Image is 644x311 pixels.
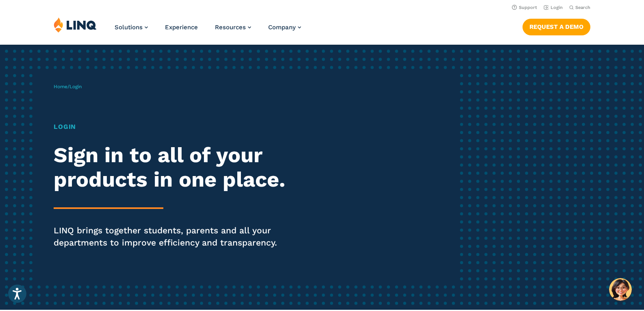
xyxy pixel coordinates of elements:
[609,278,632,301] button: Hello, have a question? Let’s chat.
[569,4,590,11] button: Open Search Bar
[165,24,198,31] a: Experience
[215,24,251,31] a: Resources
[54,84,82,89] span: /
[544,5,563,10] a: Login
[115,24,148,31] a: Solutions
[215,24,246,31] span: Resources
[115,17,301,44] nav: Primary Navigation
[512,5,537,10] a: Support
[523,19,590,35] a: Request a Demo
[54,17,97,33] img: LINQ | K‑12 Software
[54,224,302,249] p: LINQ brings together students, parents and all your departments to improve efficiency and transpa...
[115,24,143,31] span: Solutions
[69,84,82,89] span: Login
[54,143,302,192] h2: Sign in to all of your products in one place.
[54,84,67,89] a: Home
[268,24,301,31] a: Company
[575,5,590,10] span: Search
[54,122,302,132] h1: Login
[268,24,296,31] span: Company
[523,17,590,35] nav: Button Navigation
